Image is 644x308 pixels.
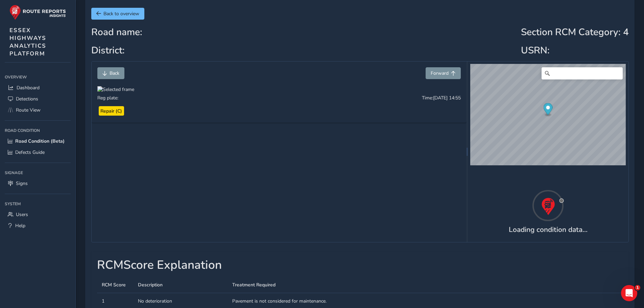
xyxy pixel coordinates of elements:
[16,211,28,218] span: Users
[431,70,449,76] span: Forward
[5,72,71,82] div: Overview
[621,285,637,301] iframe: Intercom live chat
[16,180,28,187] span: Signs
[5,178,71,189] a: Signs
[138,282,163,288] span: Description
[15,138,65,144] span: Road Condition (Beta)
[635,285,640,290] span: 1
[5,199,71,209] div: System
[91,8,144,20] button: Back to overview
[5,147,71,158] a: Defects Guide
[544,103,553,117] div: Map marker
[100,108,122,115] span: Repair (C)
[521,45,629,56] h2: USRN:
[232,282,276,288] span: Treatment Required
[9,26,46,57] span: ESSEX HIGHWAYS ANALYTICS PLATFORM
[5,136,71,147] a: Road Condition (Beta)
[509,226,588,234] h4: Loading condition data...
[9,5,66,20] img: rr logo
[17,85,40,91] span: Dashboard
[97,258,623,272] h1: RCM Score Explanation
[102,282,126,288] span: RCM Score
[97,94,118,101] p: Reg plate:
[5,168,71,178] div: Signage
[422,94,461,106] p: Time: [DATE] 14:55
[110,70,119,76] span: Back
[97,67,124,79] button: Back
[542,67,623,79] input: Search
[5,125,71,136] div: Road Condition
[91,45,142,56] h2: District:
[103,10,139,17] span: Back to overview
[15,149,45,156] span: Defects Guide
[15,222,25,229] span: Help
[5,104,71,116] a: Route View
[16,107,41,113] span: Route View
[5,220,71,231] a: Help
[426,67,461,79] button: Forward
[5,93,71,104] a: Detections
[91,27,142,38] h2: Road name:
[16,96,38,102] span: Detections
[5,82,71,93] a: Dashboard
[521,27,629,38] h2: Section RCM Category : 4
[5,209,71,220] a: Users
[470,64,626,165] canvas: Map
